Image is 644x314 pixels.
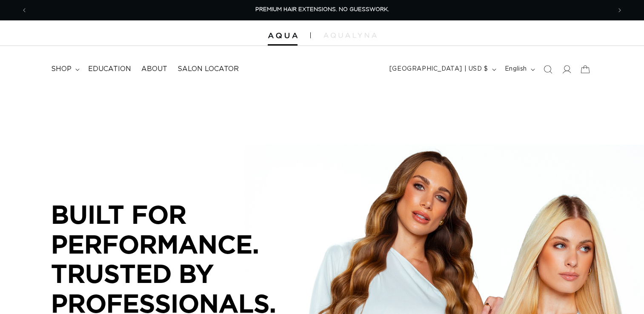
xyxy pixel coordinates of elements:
[88,65,131,74] span: Education
[610,2,629,18] button: Next announcement
[255,7,389,12] span: PREMIUM HAIR EXTENSIONS. NO GUESSWORK.
[141,65,167,74] span: About
[538,60,557,79] summary: Search
[15,2,34,18] button: Previous announcement
[268,33,298,39] img: Aqua Hair Extensions
[177,65,239,74] span: Salon Locator
[323,33,377,38] img: aqualyna.com
[172,60,244,79] a: Salon Locator
[505,65,527,74] span: English
[83,60,136,79] a: Education
[51,65,72,74] span: shop
[46,60,83,79] summary: shop
[389,65,488,74] span: [GEOGRAPHIC_DATA] | USD $
[384,61,500,77] button: [GEOGRAPHIC_DATA] | USD $
[136,60,172,79] a: About
[500,61,538,77] button: English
